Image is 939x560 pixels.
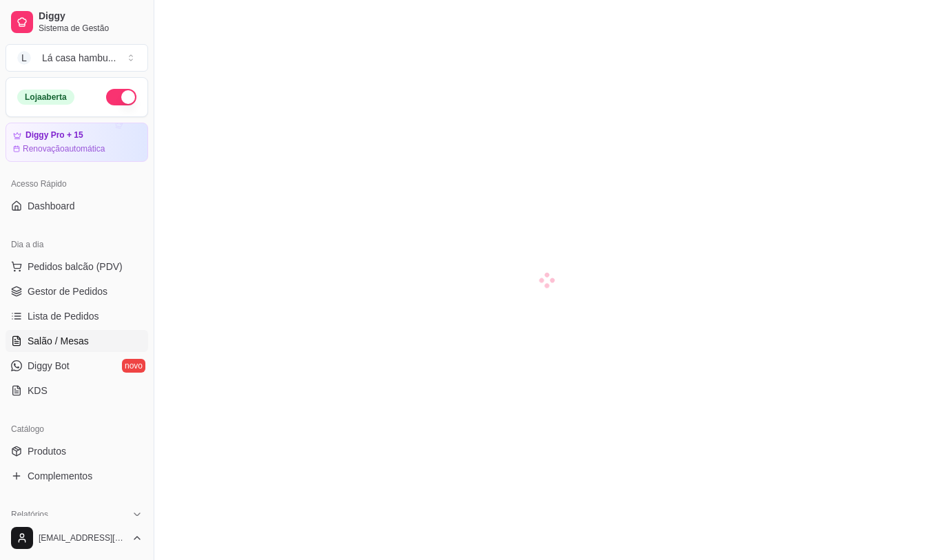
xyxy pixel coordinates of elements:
article: Diggy Pro + 15 [25,130,83,141]
a: Lista de Pedidos [6,305,148,327]
button: Select a team [6,44,148,72]
span: Dashboard [28,199,75,213]
a: Produtos [6,440,148,462]
a: Salão / Mesas [6,330,148,352]
div: Dia a dia [6,234,148,256]
span: L [17,51,31,65]
div: Catálogo [6,418,148,440]
span: KDS [28,384,48,397]
span: Salão / Mesas [28,334,89,348]
a: DiggySistema de Gestão [6,6,148,39]
a: Gestor de Pedidos [6,280,148,302]
span: Gestor de Pedidos [28,284,107,298]
button: Pedidos balcão (PDV) [6,256,148,278]
article: Renovação automática [23,143,105,154]
span: Lista de Pedidos [28,309,99,323]
span: Diggy Bot [28,359,70,373]
div: Lá casa hambu ... [42,51,116,65]
a: Complementos [6,465,148,487]
span: Sistema de Gestão [39,23,143,34]
span: [EMAIL_ADDRESS][DOMAIN_NAME] [39,532,126,543]
span: Relatórios [11,509,48,520]
a: Diggy Pro + 15Renovaçãoautomática [6,123,148,162]
button: Alterar Status [106,89,136,105]
div: Acesso Rápido [6,173,148,195]
a: KDS [6,380,148,402]
span: Pedidos balcão (PDV) [28,260,123,273]
a: Dashboard [6,195,148,217]
span: Complementos [28,469,92,483]
span: Diggy [39,10,143,23]
button: [EMAIL_ADDRESS][DOMAIN_NAME] [6,521,148,554]
a: Diggy Botnovo [6,355,148,377]
div: Loja aberta [17,90,74,105]
span: Produtos [28,444,66,458]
